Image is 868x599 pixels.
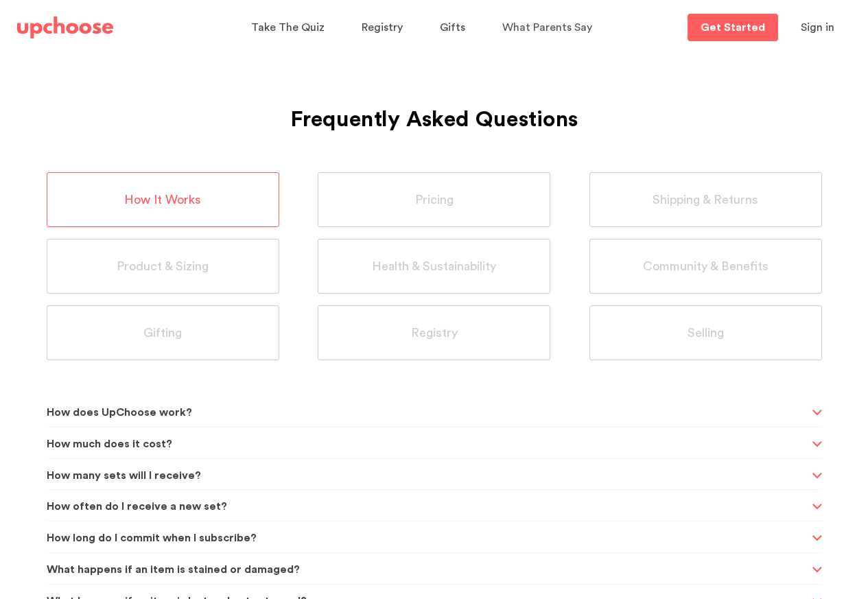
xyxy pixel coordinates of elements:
[47,396,808,430] span: How does UpChoose work?
[47,553,808,587] span: What happens if an item is stained or damaged?
[502,22,592,33] span: What Parents Say
[784,14,852,41] button: Sign in
[411,325,458,341] span: Registry
[47,459,808,493] span: How many sets will I receive?
[117,259,209,274] span: Product & Sizing
[17,14,113,42] a: UpChoose
[251,22,325,33] span: Take The Quiz
[440,14,469,41] a: Gifts
[372,259,496,274] span: Health & Sustainability
[653,192,758,208] span: Shipping & Returns
[47,427,808,461] span: How much does it cost?
[47,521,808,555] span: How long do I commit when I subscribe?
[362,14,407,41] a: Registry
[143,325,182,341] span: Gifting
[17,16,113,38] img: UpChoose
[415,192,454,208] span: Pricing
[688,14,778,41] a: Get Started
[688,325,724,341] span: Selling
[251,14,329,41] a: Take The Quiz
[124,192,201,208] span: How It Works
[362,22,403,33] span: Registry
[47,490,808,524] span: How often do I receive a new set?
[47,73,822,137] h1: Frequently Asked Questions
[801,22,834,33] span: Sign in
[440,22,465,33] span: Gifts
[502,14,596,41] a: What Parents Say
[701,22,765,33] p: Get Started
[643,259,769,274] span: Community & Benefits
